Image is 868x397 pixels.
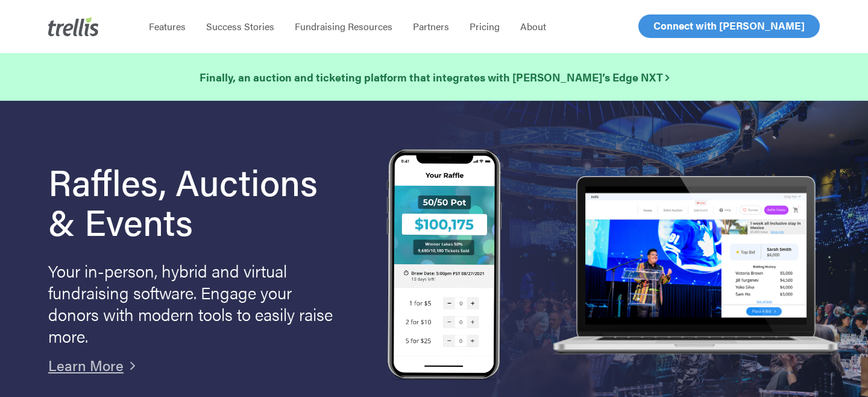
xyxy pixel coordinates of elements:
[139,21,196,33] a: Features
[510,21,556,33] a: About
[206,19,274,33] span: Success Stories
[48,161,353,241] h1: Raffles, Auctions & Events
[285,21,403,33] a: Fundraising Resources
[200,69,669,86] a: Finally, an auction and ticketing platform that integrates with [PERSON_NAME]’s Edge NXT
[200,69,669,84] strong: Finally, an auction and ticketing platform that integrates with [PERSON_NAME]’s Edge NXT
[48,17,99,36] img: Trellis
[638,14,820,38] a: Connect with [PERSON_NAME]
[403,21,459,33] a: Partners
[149,19,186,33] span: Features
[387,149,502,383] img: Trellis Raffles, Auctions and Event Fundraising
[547,176,844,356] img: rafflelaptop_mac_optim.png
[48,355,124,375] a: Learn More
[459,21,510,33] a: Pricing
[413,19,449,33] span: Partners
[196,21,285,33] a: Success Stories
[295,19,392,33] span: Fundraising Resources
[470,19,500,33] span: Pricing
[520,19,546,33] span: About
[48,259,338,346] p: Your in-person, hybrid and virtual fundraising software. Engage your donors with modern tools to ...
[653,18,805,33] span: Connect with [PERSON_NAME]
